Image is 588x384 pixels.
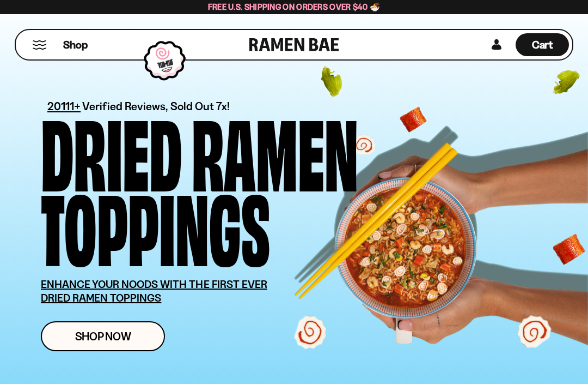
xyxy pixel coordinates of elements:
u: ENHANCE YOUR NOODS WITH THE FIRST EVER DRIED RAMEN TOPPINGS [41,278,267,304]
div: Ramen [192,112,358,187]
button: Mobile Menu Trigger [32,40,47,50]
a: Shop [63,33,88,56]
a: Shop Now [41,321,165,351]
span: Free U.S. Shipping on Orders over $40 🍜 [208,2,381,12]
div: Toppings [41,187,270,261]
span: Shop Now [75,331,131,342]
div: Dried [41,112,182,187]
span: Shop [63,38,88,52]
span: Cart [532,38,553,51]
a: Cart [516,30,569,59]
